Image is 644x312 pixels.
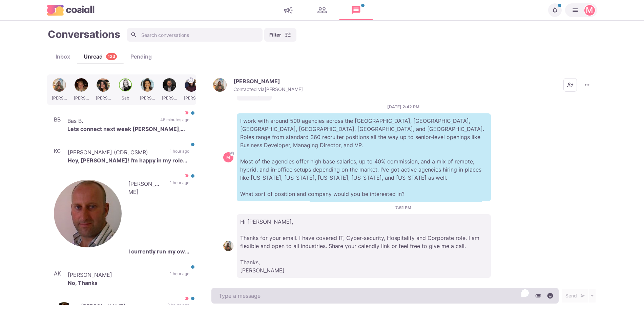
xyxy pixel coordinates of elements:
textarea: To enrich screen reader interactions, please activate Accessibility in Grammarly extension settings [211,288,559,304]
button: Select emoji [545,291,555,301]
img: logo [47,5,95,15]
p: Contacted via [PERSON_NAME] [233,86,303,92]
p: 1 hour ago [170,271,189,279]
p: Lets connect next week [PERSON_NAME], this week is stacked. Where are you based? [67,125,189,133]
div: Inbox [49,52,77,61]
p: [PERSON_NAME] (CDR, CSMR) [68,148,163,156]
div: Kara Morris (CDR, CSMR) [54,148,61,154]
button: Attach files [533,291,543,301]
p: 1 hour ago [170,180,189,247]
div: Ankit Kumar [54,271,61,276]
p: 45 minutes ago [160,117,189,125]
svg: avatar [230,152,234,155]
img: Isaac O. [213,78,227,92]
p: Bas B. [67,117,153,125]
p: [PERSON_NAME] [128,180,163,247]
button: More menu [580,78,594,92]
p: No, Thanks [68,279,189,287]
p: 7:51 PM [395,205,411,211]
p: Hey, [PERSON_NAME]! I'm happy in my role currently, but would love to stay connected. [68,156,189,164]
p: [DATE] 2:42 PM [387,104,419,110]
h1: Conversations [48,28,120,40]
button: Isaac O.[PERSON_NAME]Contacted via[PERSON_NAME] [213,78,303,92]
button: Martin [565,3,597,17]
div: Unread [77,52,124,61]
img: Phil Robinson [54,180,122,247]
p: [PERSON_NAME] [233,78,280,85]
div: Bas B. [54,117,61,122]
input: Search conversations [127,28,263,42]
button: Send [562,289,588,303]
div: Pending [124,52,159,61]
button: Notifications [548,3,562,17]
p: 123 [108,53,115,60]
img: Isaac O. [223,241,233,251]
p: I work with around 500 agencies across the [GEOGRAPHIC_DATA], [GEOGRAPHIC_DATA], [GEOGRAPHIC_DATA... [237,113,491,201]
p: Hi [PERSON_NAME], Thanks for your email. I have covered IT, Cyber-security, Hospitality and Corpo... [237,214,491,278]
div: Martin [226,155,230,159]
p: [PERSON_NAME] [68,271,163,279]
button: Add add contacts [563,78,577,92]
p: 1 hour ago [170,148,189,156]
button: Filter [264,28,296,42]
p: I currently run my own business [128,247,189,255]
div: Martin [586,6,593,14]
